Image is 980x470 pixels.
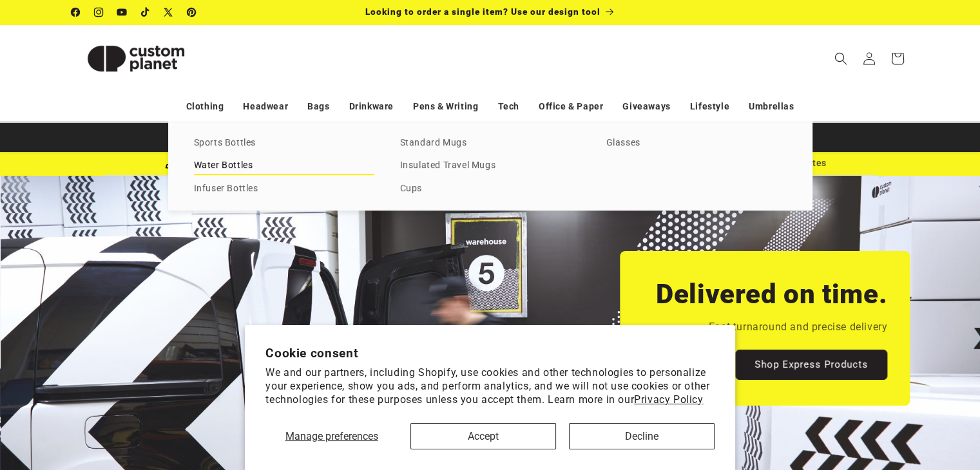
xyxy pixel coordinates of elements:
[539,95,603,118] a: Office & Paper
[66,24,205,92] a: Custom Planet
[827,44,855,73] summary: Search
[634,393,703,406] a: Privacy Policy
[400,157,581,174] a: Insulated Travel Mugs
[285,430,378,442] span: Manage preferences
[400,180,581,198] a: Cups
[365,6,600,17] span: Looking to order a single item? Use our design tool
[349,95,394,118] a: Drinkware
[265,346,715,361] h2: Cookie consent
[749,95,794,118] a: Umbrellas
[265,423,398,449] button: Manage preferences
[72,30,200,88] img: Custom Planet
[765,331,980,470] iframe: Chat Widget
[194,180,374,198] a: Infuser Bottles
[194,157,374,174] a: Water Bottles
[307,95,329,118] a: Bags
[708,318,887,337] p: Fast turnaround and precise delivery
[400,135,581,152] a: Standard Mugs
[655,277,887,312] h2: Delivered on time.
[265,366,715,406] p: We and our partners, including Shopify, use cookies and other technologies to personalize your ex...
[413,95,478,118] a: Pens & Writing
[606,135,787,152] a: Glasses
[622,95,670,118] a: Giveaways
[243,95,288,118] a: Headwear
[194,135,374,152] a: Sports Bottles
[569,423,715,449] button: Decline
[410,423,556,449] button: Accept
[497,95,519,118] a: Tech
[186,95,224,118] a: Clothing
[690,95,729,118] a: Lifestyle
